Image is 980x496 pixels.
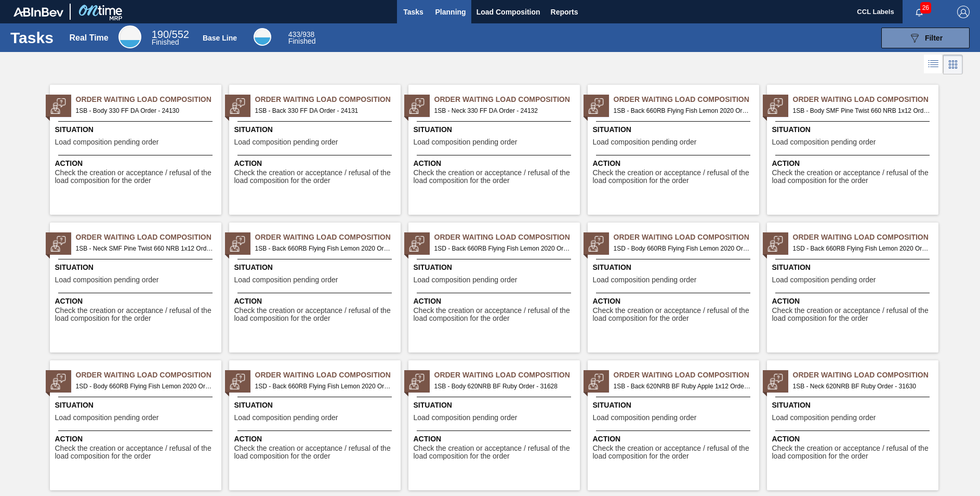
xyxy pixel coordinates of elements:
span: 1SB - Neck 330 FF DA Order - 24132 [434,105,572,116]
img: Logout [957,6,970,18]
span: Action [593,434,757,445]
img: status [767,374,783,389]
span: Situation [414,400,577,411]
span: Check the creation or acceptance / refusal of the load composition for the order [414,307,577,323]
span: Order Waiting Load Composition [793,232,938,243]
div: Base Line [288,31,316,45]
span: 1SB - Back 620NRB BF Ruby Apple 1x12 Order - 31629 [614,381,751,392]
span: Check the creation or acceptance / refusal of the load composition for the order [772,307,936,323]
span: 26 [920,2,931,14]
span: Load Composition [476,6,540,18]
span: Check the creation or acceptance / refusal of the load composition for the order [593,307,757,323]
span: Order Waiting Load Composition [434,94,580,105]
span: 1SD - Back 660RB Flying Fish Lemon 2020 Order - 31012 [793,243,930,254]
span: Load composition pending order [593,276,697,284]
span: Situation [772,262,936,273]
span: 1SB - Body 330 FF DA Order - 24130 [76,105,213,116]
span: Load composition pending order [414,414,518,422]
span: Action [593,158,757,169]
span: Situation [772,400,936,411]
img: status [588,374,604,389]
span: Reports [551,6,578,18]
span: Situation [55,262,219,273]
span: Load composition pending order [772,138,876,146]
span: Situation [55,124,219,135]
span: / 938 [288,30,315,38]
div: Real Time [152,30,189,46]
span: Check the creation or acceptance / refusal of the load composition for the order [414,445,577,461]
span: Action [55,296,219,307]
span: Situation [234,124,398,135]
span: Order Waiting Load Composition [76,232,221,243]
img: status [588,236,604,252]
img: status [409,98,425,114]
span: Check the creation or acceptance / refusal of the load composition for the order [234,169,398,185]
span: Load composition pending order [234,276,338,284]
span: Load composition pending order [55,276,159,284]
span: Situation [593,262,757,273]
span: Order Waiting Load Composition [76,370,221,381]
span: Load composition pending order [772,276,876,284]
span: Order Waiting Load Composition [255,94,401,105]
div: Base Line [203,34,237,42]
span: 1SB - Back 660RB Flying Fish Lemon 2020 Order - 24138 [614,105,751,116]
span: Action [414,296,577,307]
span: Check the creation or acceptance / refusal of the load composition for the order [55,445,219,461]
span: Action [55,434,219,445]
span: Situation [234,400,398,411]
div: Card Vision [943,55,963,74]
img: status [409,236,425,252]
div: Real Time [118,25,141,48]
img: status [767,98,783,114]
div: List Vision [924,55,943,74]
h1: Tasks [10,32,56,44]
span: Order Waiting Load Composition [255,370,401,381]
span: Situation [593,400,757,411]
span: Load composition pending order [55,138,159,146]
span: Action [234,158,398,169]
span: Action [414,434,577,445]
span: Situation [234,262,398,273]
span: Load composition pending order [593,138,697,146]
span: Load composition pending order [55,414,159,422]
span: Load composition pending order [414,276,518,284]
span: Load composition pending order [414,138,518,146]
span: 1SD - Back 660RB Flying Fish Lemon 2020 Order - 30779 [434,243,572,254]
span: 1SB - Body SMF Pine Twist 660 NRB 1x12 Order - 24139 [793,105,930,116]
span: Load composition pending order [772,414,876,422]
span: 1SB - Neck SMF Pine Twist 660 NRB 1x12 Order - 24141 [76,243,213,254]
span: 190 [152,29,169,40]
span: Order Waiting Load Composition [434,232,580,243]
span: Situation [772,124,936,135]
span: Check the creation or acceptance / refusal of the load composition for the order [55,307,219,323]
span: 1SD - Back 660RB Flying Fish Lemon 2020 Order - 31242 [255,381,392,392]
span: 1SD - Body 660RB Flying Fish Lemon 2020 Order - 31240 [76,381,213,392]
span: / 552 [152,29,189,40]
span: Check the creation or acceptance / refusal of the load composition for the order [414,169,577,185]
span: Check the creation or acceptance / refusal of the load composition for the order [234,307,398,323]
span: Order Waiting Load Composition [793,370,938,381]
img: status [230,236,245,252]
span: 433 [288,30,300,38]
span: 1SB - Body 620NRB BF Ruby Order - 31628 [434,381,572,392]
span: Order Waiting Load Composition [76,94,221,105]
span: Check the creation or acceptance / refusal of the load composition for the order [772,445,936,461]
span: Order Waiting Load Composition [614,232,759,243]
img: status [588,98,604,114]
img: status [409,374,425,389]
span: Order Waiting Load Composition [255,232,401,243]
img: status [50,98,66,114]
img: status [230,98,245,114]
img: status [50,236,66,252]
span: Situation [593,124,757,135]
span: Check the creation or acceptance / refusal of the load composition for the order [234,445,398,461]
span: Action [234,296,398,307]
span: Check the creation or acceptance / refusal of the load composition for the order [593,169,757,185]
img: status [767,236,783,252]
span: Tasks [402,6,425,18]
span: Action [234,434,398,445]
span: 1SB - Back 660RB Flying Fish Lemon 2020 Order - 26483 [255,243,392,254]
span: 1SD - Body 660RB Flying Fish Lemon 2020 Order - 31010 [614,243,751,254]
span: Load composition pending order [234,414,338,422]
span: Check the creation or acceptance / refusal of the load composition for the order [55,169,219,185]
